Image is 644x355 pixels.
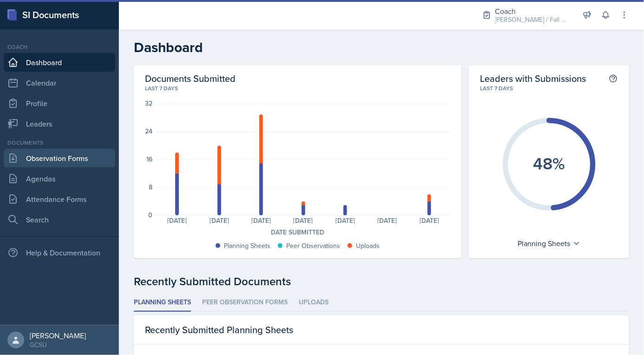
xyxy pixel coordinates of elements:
a: Attendance Forms [4,190,115,208]
div: Peer Observations [286,241,340,251]
div: Coach [4,43,115,51]
h2: Dashboard [134,39,629,56]
div: 24 [145,128,152,134]
div: [DATE] [408,217,450,224]
div: Date Submitted [145,228,450,237]
div: Help & Documentation [4,243,115,262]
div: [PERSON_NAME] [30,331,86,340]
div: Planning Sheets [513,236,585,251]
h2: Documents Submitted [145,73,450,84]
div: [DATE] [240,217,282,224]
li: Uploads [299,294,329,312]
a: Agendas [4,169,115,188]
a: Calendar [4,74,115,92]
div: Last 7 days [145,84,450,93]
div: 32 [145,100,152,107]
div: [PERSON_NAME] / Fall 2025 [495,15,570,25]
div: [DATE] [282,217,324,224]
div: 8 [149,184,152,190]
div: [DATE] [156,217,198,224]
a: Search [4,210,115,229]
div: [DATE] [324,217,366,224]
li: Peer Observation Forms [202,294,288,312]
div: 16 [146,156,152,162]
div: 0 [148,212,152,218]
div: GCSU [30,340,86,349]
div: Planning Sheets [224,241,270,251]
text: 48% [533,151,565,175]
a: Observation Forms [4,149,115,167]
div: [DATE] [198,217,240,224]
a: Dashboard [4,53,115,72]
a: Leaders [4,114,115,133]
h2: Leaders with Submissions [480,73,586,84]
a: Profile [4,94,115,113]
div: [DATE] [366,217,408,224]
div: Last 7 days [480,84,618,93]
div: Uploads [356,241,380,251]
li: Planning Sheets [134,294,191,312]
div: Recently Submitted Planning Sheets [134,315,629,345]
div: Recently Submitted Documents [134,273,629,290]
div: Coach [495,6,570,17]
div: Documents [4,139,115,147]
